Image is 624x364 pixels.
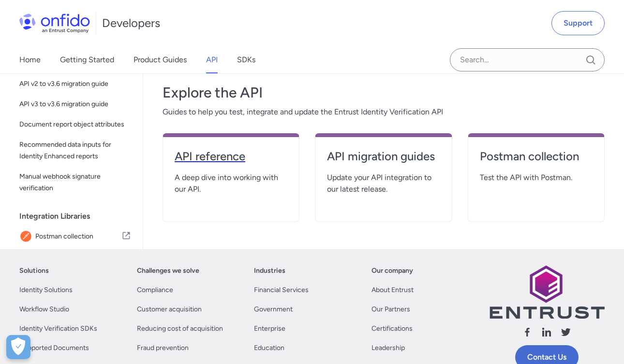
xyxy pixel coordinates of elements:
span: Test the API with Postman. [480,172,593,183]
a: Customer acquisition [137,304,202,315]
span: Manual webhook signature verification [19,171,131,194]
a: API v2 to v3.6 migration guide [15,74,135,94]
span: Guides to help you test, integrate and update the Entrust Identity Verification API [163,106,605,118]
img: Entrust logo [489,265,605,319]
a: Document report object attributes [15,115,135,134]
a: Identity Solutions [19,284,73,296]
a: Getting Started [60,46,114,73]
div: Integration Libraries [19,207,139,226]
span: Postman collection [35,230,121,243]
a: Fraud prevention [137,342,189,354]
h4: API reference [175,149,287,164]
h4: API migration guides [327,149,440,164]
a: Our company [371,265,413,277]
span: Update your API integration to our latest release. [327,172,440,195]
a: Recommended data inputs for Identity Enhanced reports [15,135,135,166]
a: Compliance [137,284,173,296]
a: Follow us X (Twitter) [560,326,572,341]
a: Manual webhook signature verification [15,167,135,198]
h4: Postman collection [480,149,593,164]
a: IconPostman collectionPostman collection [15,226,135,247]
a: Leadership [371,342,405,354]
a: Supported Documents [19,342,89,354]
a: Our Partners [371,304,410,315]
a: API [206,46,218,73]
a: Follow us facebook [521,326,533,341]
a: Reducing cost of acquisition [137,323,223,335]
a: Workflow Studio [19,304,69,315]
span: Recommended data inputs for Identity Enhanced reports [19,139,131,162]
svg: Follow us linkedin [541,326,552,338]
a: API v3 to v3.6 migration guide [15,95,135,114]
a: Support [551,11,605,35]
a: IconOpenAPI specificationsOpenAPI specifications [15,248,135,269]
a: Government [254,304,293,315]
img: IconPostman collection [19,230,35,243]
a: Enterprise [254,323,285,335]
svg: Follow us facebook [521,326,533,338]
span: API v2 to v3.6 migration guide [19,78,131,90]
a: Home [19,46,41,73]
a: Solutions [19,265,49,277]
a: API migration guides [327,149,440,172]
h1: Developers [102,15,160,31]
a: Industries [254,265,285,277]
a: Education [254,342,284,354]
a: About Entrust [371,284,414,296]
a: Follow us linkedin [541,326,552,341]
svg: Follow us X (Twitter) [560,326,572,338]
div: Cookie Preferences [6,335,30,359]
img: Onfido Logo [19,14,90,33]
a: Product Guides [134,46,187,73]
a: Postman collection [480,149,593,172]
button: Open Preferences [6,335,30,359]
a: Financial Services [254,284,309,296]
a: SDKs [237,46,255,73]
span: A deep dive into working with our API. [175,172,287,195]
a: Challenges we solve [137,265,199,277]
input: Onfido search input field [450,48,605,71]
h3: Explore the API [163,83,605,102]
a: Certifications [371,323,413,335]
a: Identity Verification SDKs [19,323,97,335]
span: API v3 to v3.6 migration guide [19,98,131,110]
span: Document report object attributes [19,119,131,130]
a: API reference [175,149,287,172]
